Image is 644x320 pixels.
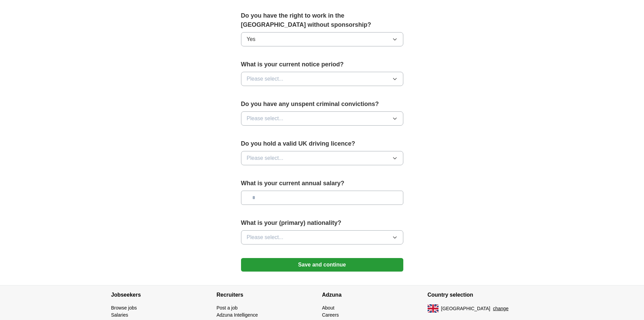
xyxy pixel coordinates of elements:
a: Post a job [217,305,238,311]
span: Please select... [247,154,284,162]
img: UK flag [428,304,438,313]
span: Please select... [247,233,284,241]
span: Please select... [247,114,284,123]
a: About [322,305,335,311]
a: Salaries [111,312,128,318]
button: Yes [241,32,403,46]
span: Please select... [247,75,284,83]
a: Adzuna Intelligence [217,312,258,318]
h4: Country selection [428,285,533,304]
label: What is your (primary) nationality? [241,218,403,228]
button: Save and continue [241,258,403,272]
label: Do you have any unspent criminal convictions? [241,100,403,109]
button: Please select... [241,111,403,126]
button: Please select... [241,151,403,165]
span: Yes [247,35,256,43]
label: What is your current annual salary? [241,179,403,188]
label: What is your current notice period? [241,60,403,69]
a: Careers [322,312,339,318]
label: Do you have the right to work in the [GEOGRAPHIC_DATA] without sponsorship? [241,11,403,29]
a: Browse jobs [111,305,137,311]
label: Do you hold a valid UK driving licence? [241,139,403,148]
button: Please select... [241,72,403,86]
button: change [493,305,508,312]
span: [GEOGRAPHIC_DATA] [441,305,491,312]
button: Please select... [241,230,403,244]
